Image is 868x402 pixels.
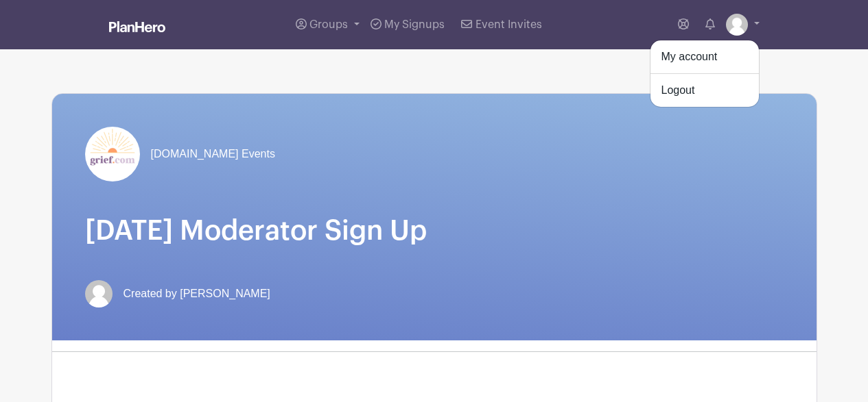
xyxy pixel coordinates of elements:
img: logo_white-6c42ec7e38ccf1d336a20a19083b03d10ae64f83f12c07503d8b9e83406b4c7d.svg [109,21,165,32]
img: grief-logo-planhero.png [85,127,140,181]
span: Event Invites [476,19,542,30]
a: My account [650,46,759,68]
span: [DOMAIN_NAME] Events [151,146,275,162]
span: Groups [309,19,348,30]
img: default-ce2991bfa6775e67f084385cd625a349d9dcbb7a52a09fb2fda1e96e2d18dcdb.png [85,280,113,307]
div: Groups [650,40,760,108]
span: My Signups [384,19,445,30]
img: default-ce2991bfa6775e67f084385cd625a349d9dcbb7a52a09fb2fda1e96e2d18dcdb.png [726,14,748,36]
a: Logout [650,79,759,101]
span: Created by [PERSON_NAME] [124,286,270,302]
h1: [DATE] Moderator Sign Up [85,214,784,247]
